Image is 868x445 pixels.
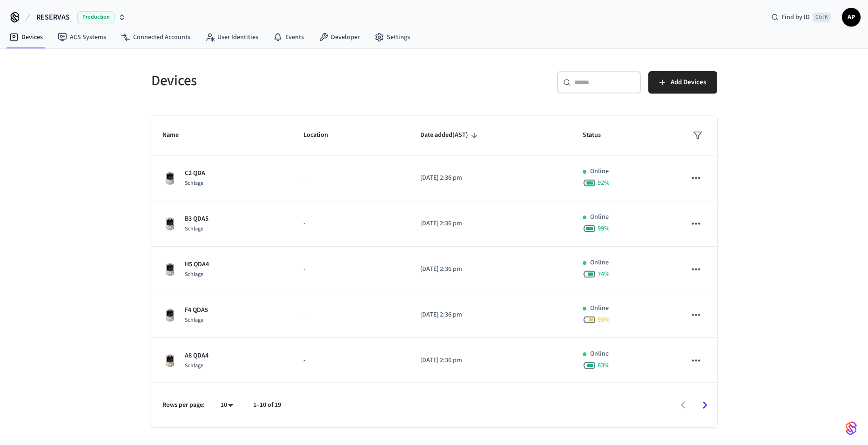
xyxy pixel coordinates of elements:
[185,351,209,361] p: A8 QDA4
[185,305,208,315] p: F4 QDA5
[303,173,397,183] p: -
[590,258,609,268] p: Online
[590,167,609,176] p: Online
[185,316,203,324] span: Schlage
[590,212,609,222] p: Online
[303,128,340,142] span: Location
[420,219,560,229] p: [DATE] 2:36 pm
[311,29,367,46] a: Developer
[185,214,209,224] p: B3 QDA5
[185,169,205,178] p: C2 QDA
[303,356,397,365] p: -
[50,29,114,46] a: ACS Systems
[162,400,205,410] p: Rows per page:
[36,12,70,23] span: RESERVAS
[764,9,838,26] div: Find by IDCtrl K
[583,128,613,142] span: Status
[303,310,397,320] p: -
[185,179,203,187] span: Schlage
[598,270,610,279] span: 74 %
[162,353,177,368] img: Schlage Sense Smart Deadbolt with Camelot Trim, Front
[846,421,857,436] img: SeamLogoGradient.69752ec5.svg
[162,128,191,142] span: Name
[162,171,177,186] img: Schlage Sense Smart Deadbolt with Camelot Trim, Front
[420,128,480,142] span: Date added(AST)
[420,173,560,183] p: [DATE] 2:36 pm
[420,264,560,274] p: [DATE] 2:36 pm
[266,29,311,46] a: Events
[114,29,198,46] a: Connected Accounts
[598,178,610,188] span: 92 %
[694,394,716,416] button: Go to next page
[598,361,610,370] span: 83 %
[813,13,831,22] span: Ctrl K
[2,29,50,46] a: Devices
[185,260,209,270] p: H5 QDA4
[77,11,114,23] span: Production
[162,262,177,277] img: Schlage Sense Smart Deadbolt with Camelot Trim, Front
[598,315,610,324] span: 55 %
[590,303,609,313] p: Online
[842,8,861,27] button: AP
[671,76,706,88] span: Add Devices
[185,270,203,278] span: Schlage
[303,264,397,274] p: -
[253,400,281,410] p: 1–10 of 19
[185,362,203,370] span: Schlage
[598,224,610,233] span: 99 %
[162,308,177,323] img: Schlage Sense Smart Deadbolt with Camelot Trim, Front
[151,71,429,90] h5: Devices
[420,310,560,320] p: [DATE] 2:36 pm
[843,9,860,26] span: AP
[162,216,177,231] img: Schlage Sense Smart Deadbolt with Camelot Trim, Front
[648,71,717,94] button: Add Devices
[303,219,397,229] p: -
[420,356,560,365] p: [DATE] 2:36 pm
[198,29,266,46] a: User Identities
[185,225,203,233] span: Schlage
[781,13,810,22] span: Find by ID
[367,29,417,46] a: Settings
[590,349,609,359] p: Online
[216,398,238,412] div: 10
